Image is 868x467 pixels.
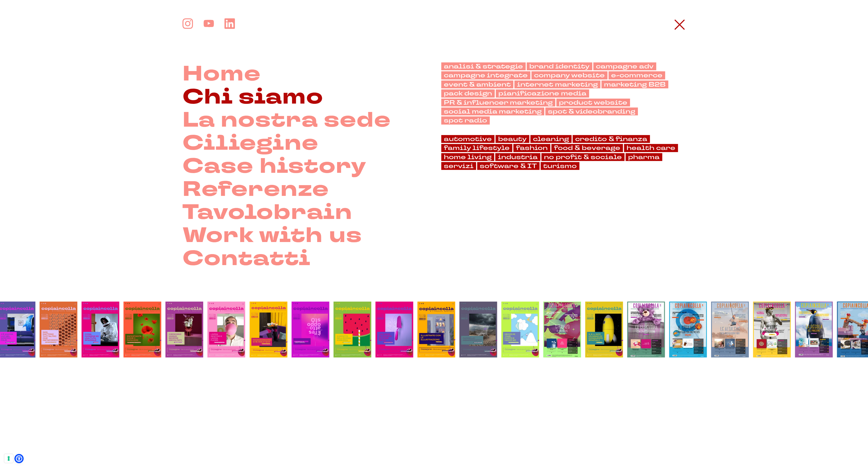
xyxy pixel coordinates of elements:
[593,62,656,70] a: campagne adv
[165,302,203,357] img: copertina numero 21
[551,144,623,152] a: food & beverage
[182,109,391,132] a: La nostra sede
[545,108,638,115] a: spot & videobranding
[627,302,665,357] img: copertina numero 10
[441,62,526,70] a: analisi & strategie
[711,302,749,357] img: copertina numero 8
[626,153,662,161] a: pharma
[182,247,311,270] a: Contatti
[669,302,707,357] img: copertina numero 9
[375,302,413,357] img: copertina numero 16
[4,454,13,463] button: Le tue preferenze relative al consenso per le tecnologie di tracciamento
[477,162,540,170] a: software & IT
[417,302,455,357] img: copertina numero 15
[495,135,529,143] a: beauty
[513,144,550,152] a: fashion
[333,302,371,357] img: copertina numero 17
[496,89,589,97] a: pianificazione media
[624,144,678,152] a: health care
[441,99,555,106] a: PR & influencer marketing
[182,201,352,224] a: Tavolobrain
[441,162,476,170] a: servizi
[40,302,77,357] img: copertina numero 24
[531,71,607,79] a: company website
[182,155,366,178] a: Case history
[556,99,630,106] a: product website
[441,89,495,97] a: pack design
[541,162,579,170] a: turismo
[441,144,512,152] a: family lifestyle
[601,80,668,88] a: marketing B2B
[250,302,287,357] img: copertina numero 19
[16,455,22,462] a: Open Accessibility Menu
[527,62,592,70] a: brand identity
[514,80,600,88] a: internet marketing
[182,224,362,247] a: Work with us
[530,135,572,143] a: cleaning
[182,178,329,201] a: Referenze
[608,71,665,79] a: e-commerce
[441,71,530,79] a: campagne integrate
[441,135,494,143] a: automotive
[182,132,319,155] a: Ciliegine
[495,153,540,161] a: industria
[82,302,119,357] img: copertina numero 23
[795,302,833,357] img: copertina numero 6
[753,302,791,357] img: copertina numero 7
[182,85,323,109] a: Chi siamo
[573,135,650,143] a: credito & finanza
[292,302,329,357] img: copertina numero 18
[441,108,544,115] a: social media marketing
[441,116,490,124] a: spot radio
[543,302,581,357] img: copertina numero 12
[541,153,624,161] a: no profit & sociale
[182,62,261,85] a: Home
[207,302,245,357] img: copertina numero 30
[441,153,494,161] a: home living
[123,302,161,357] img: copertina numero 22
[501,302,539,357] img: copertina numero 13
[441,80,513,88] a: event & ambient
[459,302,497,357] img: copertina numero 14
[585,302,623,357] img: copertina numero 1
